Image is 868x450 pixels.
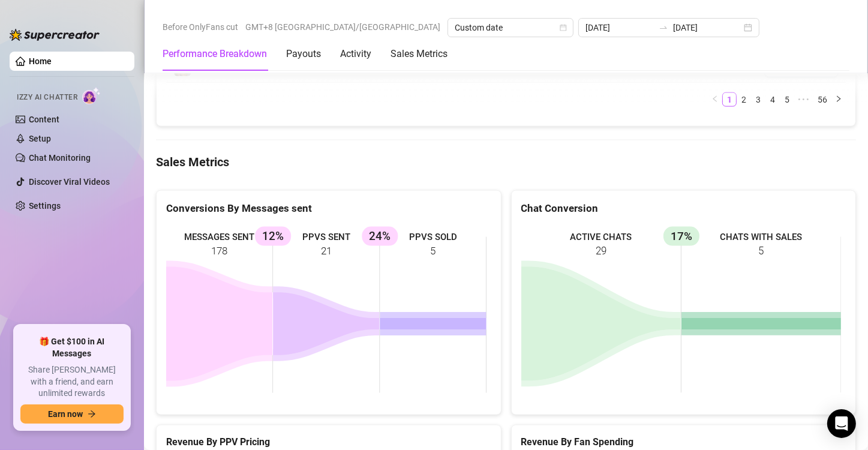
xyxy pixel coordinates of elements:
[765,92,780,107] li: 4
[166,435,491,449] h5: Revenue By PPV Pricing
[20,364,124,400] span: Share [PERSON_NAME] with a friend, and earn unlimited rewards
[88,410,96,418] span: arrow-right
[831,92,846,107] li: Next Page
[766,93,779,106] a: 4
[82,87,101,104] img: AI Chatter
[29,115,59,124] a: Content
[29,153,91,163] a: Chat Monitoring
[659,23,668,32] span: swap-right
[723,93,736,106] a: 1
[455,19,566,37] span: Custom date
[585,21,654,34] input: Start date
[340,47,371,61] div: Activity
[29,177,110,187] a: Discover Viral Videos
[827,409,856,438] div: Open Intercom Messenger
[166,200,491,217] div: Conversions By Messages sent
[560,24,567,31] span: calendar
[737,93,750,106] a: 2
[813,92,831,107] li: 56
[521,435,846,449] h5: Revenue By Fan Spending
[722,92,737,107] li: 1
[286,47,321,61] div: Payouts
[20,336,124,359] span: 🎁 Get $100 in AI Messages
[835,95,842,103] span: right
[711,95,719,103] span: left
[29,56,52,66] a: Home
[29,134,51,143] a: Setup
[17,92,77,103] span: Izzy AI Chatter
[708,92,722,107] button: left
[794,92,813,107] li: Next 5 Pages
[48,409,83,419] span: Earn now
[521,200,846,217] div: Chat Conversion
[391,47,447,61] div: Sales Metrics
[163,47,267,61] div: Performance Breakdown
[794,92,813,107] span: •••
[156,154,856,170] h4: Sales Metrics
[29,201,61,211] a: Settings
[10,29,100,41] img: logo-BBDzfeDw.svg
[20,404,124,424] button: Earn nowarrow-right
[780,92,794,107] li: 5
[708,92,722,107] li: Previous Page
[737,92,751,107] li: 2
[780,93,794,106] a: 5
[673,21,741,34] input: End date
[814,93,831,106] a: 56
[751,92,765,107] li: 3
[245,18,440,36] span: GMT+8 [GEOGRAPHIC_DATA]/[GEOGRAPHIC_DATA]
[831,92,846,107] button: right
[659,23,668,32] span: to
[752,93,765,106] a: 3
[764,65,839,75] a: OFView Chat
[163,18,238,36] span: Before OnlyFans cut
